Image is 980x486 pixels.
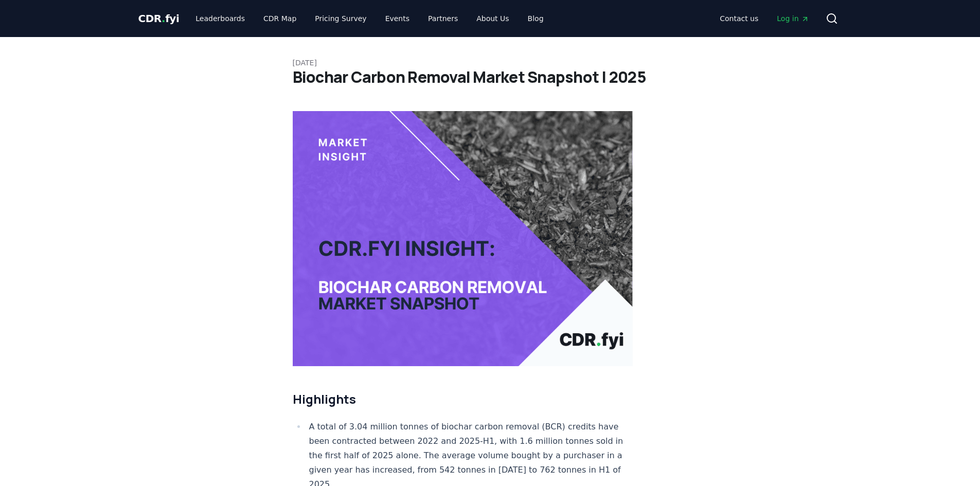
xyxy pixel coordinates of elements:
[377,9,418,28] a: Events
[307,9,375,28] a: Pricing Survey
[769,9,817,28] a: Log in
[711,9,767,28] a: Contact us
[187,9,253,28] a: Leaderboards
[420,9,466,28] a: Partners
[293,111,633,366] img: blog post image
[293,58,688,68] p: [DATE]
[520,9,552,28] a: Blog
[293,391,633,407] h2: Highlights
[777,13,809,24] span: Log in
[162,12,165,25] span: .
[138,12,180,25] span: CDR fyi
[138,11,180,26] a: CDR.fyi
[293,68,688,86] h1: Biochar Carbon Removal Market Snapshot | 2025
[468,9,517,28] a: About Us
[711,9,817,28] nav: Main
[187,9,551,28] nav: Main
[255,9,305,28] a: CDR Map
